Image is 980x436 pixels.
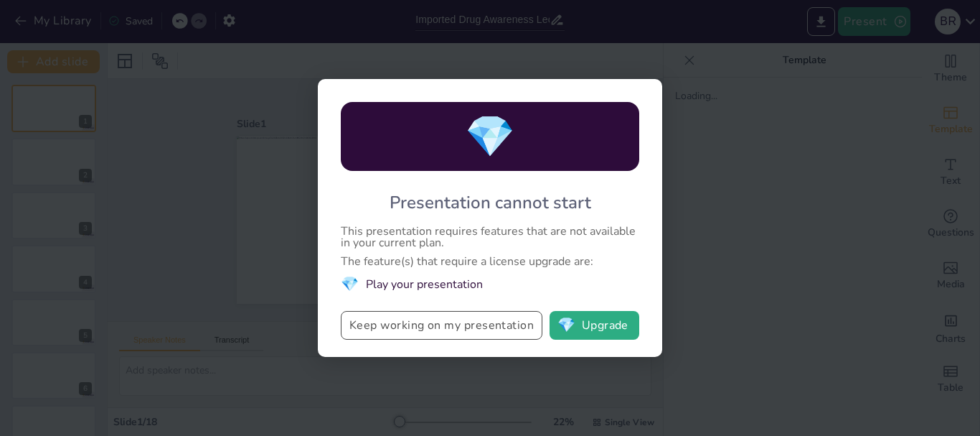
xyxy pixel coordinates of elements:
[465,109,515,164] span: diamond
[550,311,639,340] button: diamondUpgrade
[341,274,639,294] li: Play your presentation
[557,318,575,333] span: diamond
[341,256,639,267] div: The feature(s) that require a license upgrade are:
[341,226,639,249] div: This presentation requires features that are not available in your current plan.
[390,191,591,214] div: Presentation cannot start
[341,311,542,340] button: Keep working on my presentation
[341,274,359,294] span: diamond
